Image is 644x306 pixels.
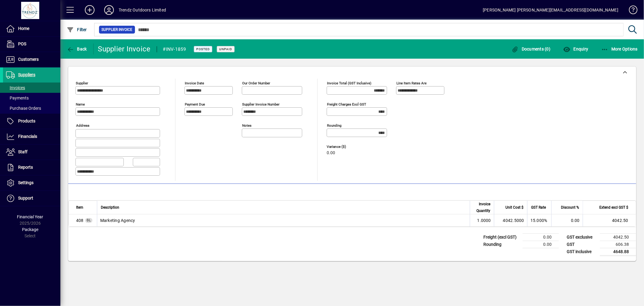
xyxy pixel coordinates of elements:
td: 4042.50 [583,214,636,226]
span: More Options [601,47,638,51]
span: GL [87,219,91,222]
span: 0.00 [327,151,335,155]
div: Supplier Invoice [98,44,151,54]
td: GST inclusive [564,248,600,256]
span: Variance ($) [327,145,363,149]
td: Rounding [480,241,523,248]
span: Item [76,204,83,211]
td: 4042.5000 [494,214,527,226]
a: Products [3,114,60,129]
a: Settings [3,175,60,190]
td: 0.00 [551,214,583,226]
span: Filter [67,27,87,32]
span: Extend excl GST $ [599,204,628,211]
span: Documents (0) [511,47,551,51]
span: Posted [196,47,210,51]
span: Staff [18,149,27,154]
div: #INV-1859 [163,44,186,54]
td: 4648.88 [600,248,636,256]
td: 15.000% [527,214,551,226]
td: 4042.50 [600,233,636,241]
span: Settings [18,180,34,185]
a: Support [3,191,60,206]
td: 0.00 [523,241,559,248]
span: Unit Cost $ [505,204,524,211]
mat-label: Freight charges excl GST [327,102,366,106]
mat-label: Supplier invoice number [242,102,280,106]
span: Financials [18,134,37,139]
span: Home [18,26,29,31]
td: 606.38 [600,241,636,248]
button: More Options [600,44,639,54]
mat-label: Our order number [242,81,270,85]
td: GST exclusive [564,233,600,241]
mat-label: Rounding [327,123,341,128]
button: Enquiry [562,44,590,54]
td: Freight (excl GST) [480,233,523,241]
td: GST [564,241,600,248]
mat-label: Notes [242,123,252,128]
span: Enquiry [563,47,588,51]
button: Back [65,44,88,54]
span: Purchase Orders [6,106,41,111]
div: Trendz Outdoors Limited [119,5,166,15]
mat-label: Payment due [185,102,205,106]
span: Back [67,47,87,51]
span: Customers [18,57,39,62]
a: Reports [3,160,60,175]
a: POS [3,37,60,52]
button: Profile [99,5,119,15]
button: Documents (0) [510,44,552,54]
span: Support [18,196,33,200]
button: Add [80,5,99,15]
span: Suppliers [18,72,35,77]
a: Knowledge Base [624,1,636,21]
span: Reports [18,165,33,170]
mat-label: Name [76,102,85,106]
span: Unpaid [219,47,232,51]
span: Marketing Agency [76,217,84,223]
span: Financial Year [17,214,43,219]
button: Filter [65,24,88,35]
span: Discount % [561,204,579,211]
a: Financials [3,129,60,144]
span: POS [18,41,26,46]
span: Package [22,227,38,232]
span: GST Rate [531,204,546,211]
app-page-header-button: Back [60,44,94,54]
mat-label: Supplier [76,81,88,85]
td: 1.0000 [470,214,494,226]
a: Purchase Orders [3,103,60,113]
div: [PERSON_NAME] [PERSON_NAME][EMAIL_ADDRESS][DOMAIN_NAME] [483,5,618,15]
span: Payments [6,96,29,100]
a: Staff [3,145,60,160]
a: Invoices [3,83,60,93]
span: Supplier Invoice [101,27,133,33]
mat-label: Invoice date [185,81,204,85]
a: Customers [3,52,60,67]
span: Description [101,204,119,211]
span: Invoices [6,85,25,90]
span: Products [18,119,35,123]
span: Invoice Quantity [474,201,490,214]
mat-label: Invoice Total (GST inclusive) [327,81,371,85]
a: Payments [3,93,60,103]
a: Home [3,21,60,36]
td: 0.00 [523,233,559,241]
mat-label: Line item rates are [396,81,427,85]
td: Marketing Agency [97,214,470,226]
